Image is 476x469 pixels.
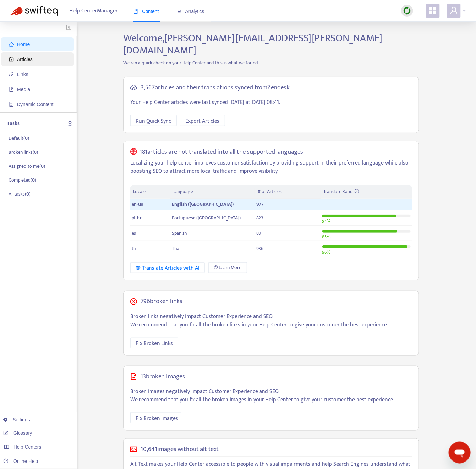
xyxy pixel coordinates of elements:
span: file-image [130,373,137,380]
span: Portuguese ([GEOGRAPHIC_DATA]) [172,214,241,222]
span: Thai [172,245,180,252]
div: Translate Articles with AI [136,264,199,272]
span: user [450,6,458,15]
th: Language [170,185,255,199]
span: appstore [429,6,437,15]
span: container [9,102,14,107]
p: All tasks ( 0 ) [9,190,30,198]
span: English ([GEOGRAPHIC_DATA]) [172,200,234,208]
h5: 13 broken images [141,373,185,381]
p: We ran a quick check on your Help Center and this is what we found [118,59,424,66]
span: area-chart [177,9,181,14]
span: en-us [132,200,143,208]
a: Online Help [3,458,38,464]
p: Your Help Center articles were last synced [DATE] at [DATE] 08:41 . [130,98,412,107]
p: Completed ( 0 ) [9,176,36,184]
span: close-circle [130,298,137,305]
span: 84 % [322,218,331,225]
span: th [132,245,136,252]
span: 936 [256,245,263,252]
div: Translate Ratio [324,188,409,196]
span: Help Center Manager [70,4,118,17]
p: Broken links negatively impact Customer Experience and SEO. We recommend that you fix all the bro... [130,313,412,329]
button: Fix Broken Links [130,338,178,348]
p: Localizing your help center improves customer satisfaction by providing support in their preferre... [130,159,412,175]
span: Content [133,9,159,14]
p: Broken images negatively impact Customer Experience and SEO. We recommend that you fix all the br... [130,388,412,404]
p: Assigned to me ( 0 ) [9,162,45,170]
span: es [132,229,136,237]
p: Broken links ( 0 ) [9,148,38,156]
button: Fix Broken Images [130,412,181,423]
span: account-book [9,57,14,62]
p: Default ( 0 ) [9,135,29,142]
span: Welcome, [PERSON_NAME][EMAIL_ADDRESS][PERSON_NAME][DOMAIN_NAME] [123,30,382,59]
button: Translate Articles with AI [130,262,205,273]
span: Fix Broken Images [136,414,178,423]
span: cloud-sync [130,84,137,91]
span: Analytics [177,9,204,14]
span: 831 [256,229,263,237]
h5: 181 articles are not translated into all the supported languages [140,148,303,156]
span: plus-circle [68,121,72,126]
span: Run Quick Sync [136,117,171,125]
span: pt-br [132,214,142,222]
span: 85 % [322,233,331,241]
span: picture [130,446,137,453]
a: Settings [3,417,30,422]
span: 96 % [322,248,331,256]
span: Home [17,42,30,47]
th: # of Articles [255,185,321,199]
h5: 796 broken links [141,298,182,306]
span: Learn More [219,264,242,271]
span: home [9,42,14,47]
span: 977 [256,200,264,208]
span: Help Centers [14,444,42,450]
span: Dynamic Content [17,101,53,107]
h5: 3,567 articles and their translations synced from Zendesk [141,84,290,92]
button: Run Quick Sync [130,115,177,126]
span: global [130,148,137,156]
a: Learn More [208,262,247,273]
span: 823 [256,214,263,222]
span: file-image [9,87,14,92]
h5: 10,641 images without alt text [141,445,219,453]
span: link [9,72,14,77]
span: book [133,9,138,14]
img: sync.dc5367851b00ba804db3.png [403,6,411,15]
span: Fix Broken Links [136,339,173,348]
img: Swifteq [10,6,58,16]
span: Media [17,87,30,92]
p: Tasks [7,120,20,128]
span: Links [17,72,28,77]
span: Spanish [172,229,187,237]
a: Glossary [3,430,32,436]
th: Locale [130,185,170,199]
iframe: Button to launch messaging window [449,442,471,464]
button: Export Articles [180,115,225,126]
span: Export Articles [185,117,219,125]
span: Articles [17,57,33,62]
